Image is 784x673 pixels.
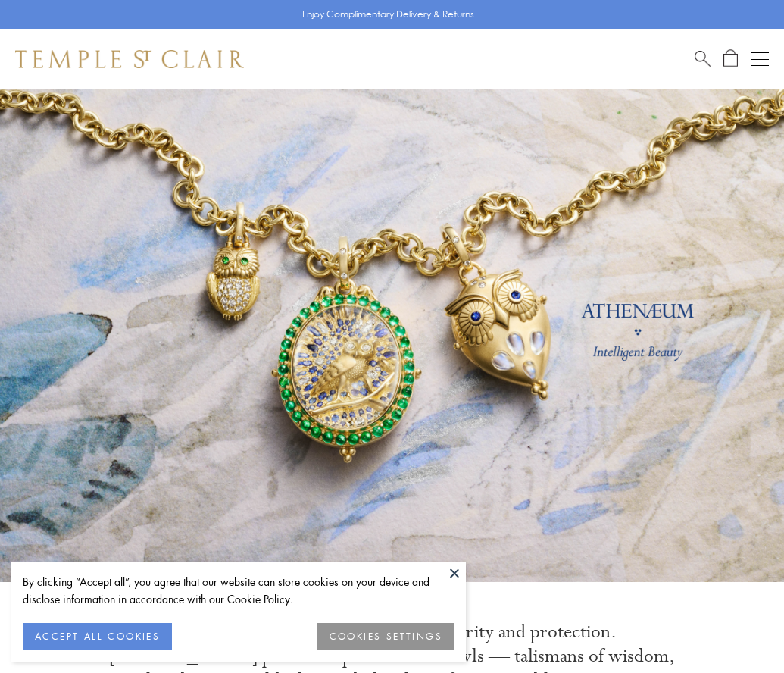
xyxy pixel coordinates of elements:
[302,7,474,22] p: Enjoy Complimentary Delivery & Returns
[695,49,711,68] a: Search
[723,49,738,68] a: Open Shopping Bag
[23,623,172,650] button: ACCEPT ALL COOKIES
[751,50,769,68] button: Open navigation
[15,50,244,68] img: Temple St. Clair
[23,573,454,608] div: By clicking “Accept all”, you agree that our website can store cookies on your device and disclos...
[317,623,454,650] button: COOKIES SETTINGS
